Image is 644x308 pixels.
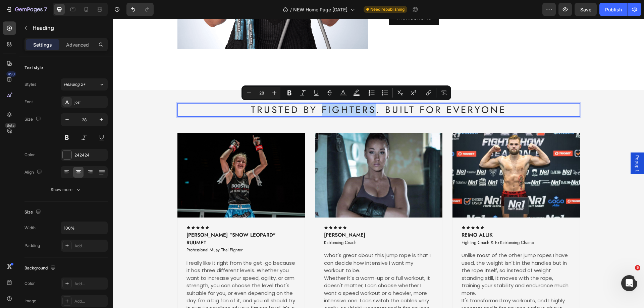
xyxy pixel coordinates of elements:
p: It's transformed my workouts, and I highly recommend it for anyone serious about taking their tra... [348,278,458,301]
img: Alt Image [202,114,329,199]
p: Fighting Coach & Ex-Kickboxing Champ [348,220,458,228]
span: NEW Home Page [DATE] [293,6,347,13]
p: [PERSON_NAME] "Snow Leopard" Ruumet [73,212,183,228]
span: Heading 2* [64,81,86,87]
span: Popup 1 [521,136,528,153]
img: Alt Image [339,114,467,199]
div: Color [24,281,35,287]
input: Auto [61,222,107,234]
div: Add... [74,281,106,287]
div: Undo/Redo [126,3,154,16]
p: TRUSTED BY FIGHTERS. BUILT FOR EVERYONE [65,85,466,97]
button: 7 [3,3,50,16]
div: Background [24,264,57,273]
p: Heading [33,24,105,32]
img: Alt Image [64,114,192,199]
div: Width [24,225,36,231]
div: 242424 [74,152,106,158]
p: Settings [33,41,52,48]
span: 5 [635,265,640,270]
button: Publish [599,3,628,16]
span: Save [580,7,591,12]
div: 450 [6,71,16,77]
div: Font [24,99,33,105]
div: Text style [24,65,43,71]
div: Align [24,168,43,177]
div: Padding [24,243,40,249]
div: Color [24,152,35,158]
iframe: Design area [113,19,644,308]
div: Beta [5,123,16,128]
button: Show more [24,184,108,196]
div: Show more [51,186,82,193]
p: Unlike most of the other jump ropes I have used, the weight isn't in the handles but in the rope ... [348,233,458,278]
button: Heading 2* [61,78,108,90]
p: What's great about this jump rope is that I can decide how intensive I want my workout to be. [211,233,320,256]
div: Image [24,298,36,304]
p: [PERSON_NAME] [211,212,320,220]
h2: Rich Text Editor. Editing area: main [64,84,467,98]
p: Reimo Allik [348,212,458,220]
div: Publish [605,6,622,13]
p: 7 [44,5,47,13]
div: Size [24,115,42,124]
div: Add... [74,243,106,249]
div: Add... [74,298,106,304]
iframe: Intercom live chat [621,275,637,291]
div: Styles [24,81,36,87]
span: Need republishing [370,6,405,12]
div: Editor contextual toolbar [241,85,451,100]
p: Professional Muay Thai Fighter [73,227,183,235]
button: Save [575,3,597,16]
p: Advanced [66,41,89,48]
div: Jost [74,99,106,105]
p: I really like it right from the get-go because it has three different levels. Whether you want to... [73,241,183,301]
span: / [290,6,292,13]
p: Kickboxing Coach [211,220,320,228]
div: Size [24,208,42,217]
